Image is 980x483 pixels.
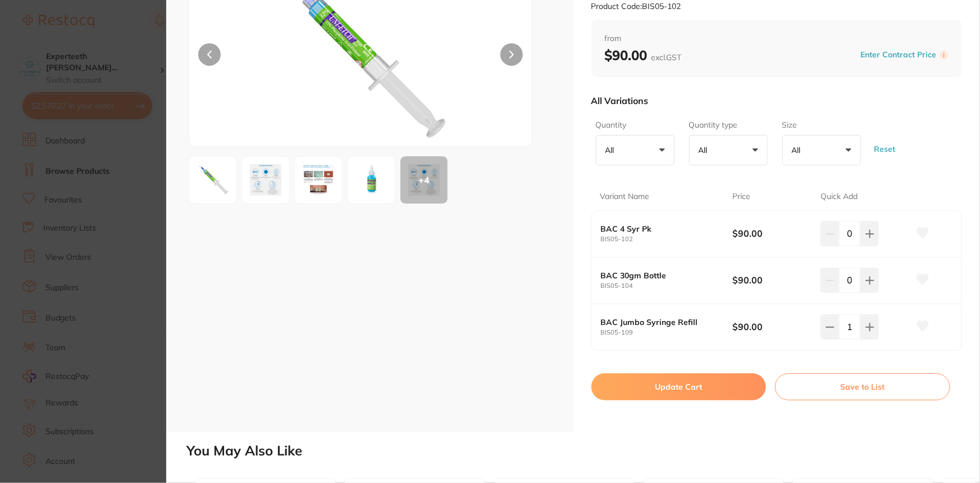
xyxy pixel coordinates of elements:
[596,120,671,131] label: Quantity
[689,135,768,165] button: All
[596,135,674,165] button: All
[601,236,733,243] small: BIS05-102
[601,224,719,233] b: BAC 4 Syr Pk
[732,321,812,333] b: $90.00
[821,191,858,202] p: Quick Add
[792,145,805,155] p: All
[245,160,286,200] img: MDUxMDItMi1qcGc
[782,135,861,165] button: All
[857,49,940,60] button: Enter Contract Price
[591,2,681,11] small: Product Code: BIS05-102
[605,33,949,44] span: from
[591,95,649,106] p: All Variations
[732,191,750,202] p: Price
[298,160,339,200] img: MDUxMDItMy1qcGc
[591,373,767,400] button: Update Cart
[775,373,950,400] button: Save to List
[871,129,899,170] button: Reset
[186,443,976,459] h2: You May Also Like
[601,318,719,327] b: BAC Jumbo Syringe Refill
[600,191,650,202] p: Variant Name
[732,274,812,286] b: $90.00
[601,282,733,290] small: BIS05-104
[351,160,391,200] img: MDUxMDQtanBn
[601,329,733,336] small: BIS05-109
[605,145,619,155] p: All
[689,120,764,131] label: Quantity type
[400,156,448,204] button: +4
[651,52,682,62] span: excl. GST
[782,120,858,131] label: Size
[732,227,812,240] b: $90.00
[601,271,719,280] b: BAC 30gm Bottle
[400,156,448,204] div: + 4
[699,145,712,155] p: All
[193,160,233,200] img: MDUxMDItanBn
[940,51,949,60] label: i
[605,47,682,64] b: $90.00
